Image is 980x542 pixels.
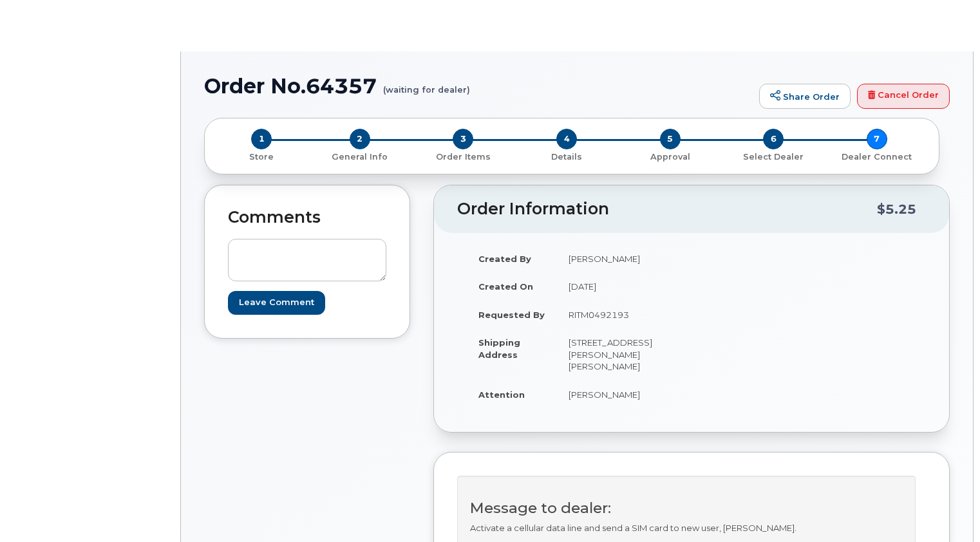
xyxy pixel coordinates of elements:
[722,149,825,163] a: 6 Select Dealer
[417,151,510,163] p: Order Items
[623,151,717,163] p: Approval
[557,301,682,329] td: RITM0492193
[520,151,614,163] p: Details
[220,151,303,163] p: Store
[251,129,272,149] span: 1
[557,245,682,273] td: [PERSON_NAME]
[556,129,577,149] span: 4
[515,149,619,163] a: 4 Details
[877,197,916,221] div: $5.25
[763,129,784,149] span: 6
[478,281,533,292] strong: Created On
[478,337,520,360] strong: Shipping Address
[557,380,682,409] td: [PERSON_NAME]
[314,151,407,163] p: General Info
[204,75,753,97] h1: Order No.64357
[478,254,531,264] strong: Created By
[727,151,820,163] p: Select Dealer
[453,129,473,149] span: 3
[618,149,722,163] a: 5 Approval
[457,200,877,218] h2: Order Information
[478,389,525,400] strong: Attention
[383,75,470,95] small: (waiting for dealer)
[470,500,903,516] h3: Message to dealer:
[350,129,370,149] span: 2
[759,84,851,109] a: Share Order
[557,272,682,301] td: [DATE]
[228,209,386,227] h2: Comments
[478,310,545,320] strong: Requested By
[308,149,412,163] a: 2 General Info
[215,149,308,163] a: 1 Store
[557,328,682,380] td: [STREET_ADDRESS][PERSON_NAME][PERSON_NAME]
[228,291,325,315] input: Leave Comment
[660,129,681,149] span: 5
[857,84,950,109] a: Cancel Order
[470,522,903,534] p: Activate a cellular data line and send a SIM card to new user, [PERSON_NAME].
[411,149,515,163] a: 3 Order Items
